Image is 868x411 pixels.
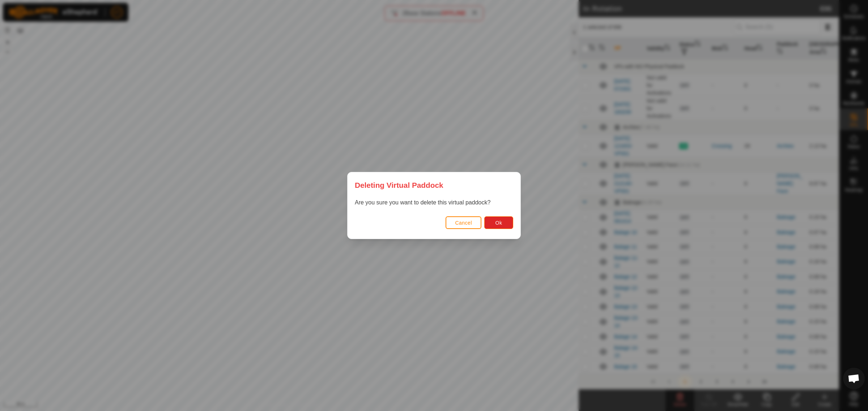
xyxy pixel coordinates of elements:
[495,220,502,226] span: Ok
[455,220,472,226] span: Cancel
[355,179,443,191] span: Deleting Virtual Paddock
[484,216,513,229] button: Ok
[355,198,513,207] p: Are you sure you want to delete this virtual paddock?
[446,216,481,229] button: Cancel
[843,368,865,389] a: Open chat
